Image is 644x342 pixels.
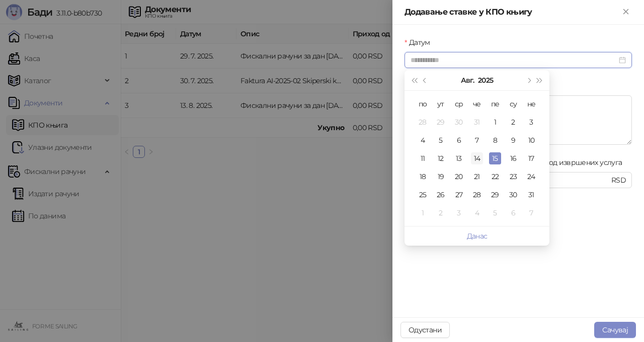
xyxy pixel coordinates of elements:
[489,134,501,146] div: 8
[504,186,522,204] td: 2025-08-30
[414,113,432,131] td: 2025-07-28
[507,207,519,219] div: 6
[435,207,447,219] div: 2
[450,167,468,186] td: 2025-08-20
[435,134,447,146] div: 5
[453,116,465,128] div: 30
[522,204,540,222] td: 2025-09-07
[486,95,504,113] th: пе
[414,95,432,113] th: по
[432,204,450,222] td: 2025-09-02
[486,149,504,167] td: 2025-08-15
[468,167,486,186] td: 2025-08-21
[504,167,522,186] td: 2025-08-23
[417,116,429,128] div: 28
[620,6,632,18] button: Close
[432,149,450,167] td: 2025-08-12
[432,167,450,186] td: 2025-08-19
[468,149,486,167] td: 2025-08-14
[400,322,450,338] button: Одустани
[414,204,432,222] td: 2025-09-01
[471,134,483,146] div: 7
[594,322,636,338] button: Сачувај
[411,54,617,66] input: Датум
[432,131,450,149] td: 2025-08-05
[409,70,420,90] button: Претходна година (Control + left)
[417,152,429,164] div: 11
[478,70,493,90] button: Изабери годину
[450,113,468,131] td: 2025-07-30
[435,152,447,164] div: 12
[507,116,519,128] div: 2
[467,232,488,241] a: Данас
[525,170,537,183] div: 24
[522,95,540,113] th: не
[486,131,504,149] td: 2025-08-08
[507,170,519,183] div: 23
[450,149,468,167] td: 2025-08-13
[525,152,537,164] div: 17
[453,134,465,146] div: 6
[461,70,474,90] button: Изабери месец
[507,134,519,146] div: 9
[468,113,486,131] td: 2025-07-31
[414,131,432,149] td: 2025-08-04
[486,113,504,131] td: 2025-08-01
[450,186,468,204] td: 2025-08-27
[453,152,465,164] div: 13
[468,131,486,149] td: 2025-08-07
[468,186,486,204] td: 2025-08-28
[526,175,609,186] input: Приход од извршених услуга
[471,152,483,164] div: 14
[468,204,486,222] td: 2025-09-04
[522,167,540,186] td: 2025-08-24
[450,131,468,149] td: 2025-08-06
[489,116,501,128] div: 1
[507,189,519,201] div: 30
[432,95,450,113] th: ут
[489,152,501,164] div: 15
[405,37,436,48] label: Датум
[432,186,450,204] td: 2025-08-26
[504,149,522,167] td: 2025-08-16
[450,204,468,222] td: 2025-09-03
[504,95,522,113] th: су
[525,189,537,201] div: 31
[471,170,483,183] div: 21
[405,6,620,18] div: Додавање ставке у КПО књигу
[417,134,429,146] div: 4
[414,167,432,186] td: 2025-08-18
[486,167,504,186] td: 2025-08-22
[504,131,522,149] td: 2025-08-09
[450,95,468,113] th: ср
[435,116,447,128] div: 29
[468,95,486,113] th: че
[489,207,501,219] div: 5
[471,189,483,201] div: 28
[525,207,537,219] div: 7
[453,170,465,183] div: 20
[453,207,465,219] div: 3
[489,189,501,201] div: 29
[414,149,432,167] td: 2025-08-11
[522,149,540,167] td: 2025-08-17
[435,170,447,183] div: 19
[417,170,429,183] div: 18
[471,116,483,128] div: 31
[489,170,501,183] div: 22
[525,134,537,146] div: 10
[525,116,537,128] div: 3
[507,152,519,164] div: 16
[486,186,504,204] td: 2025-08-29
[417,189,429,201] div: 25
[523,70,534,90] button: Следећи месец (PageDown)
[520,157,628,168] label: Приход од извршених услуга
[432,113,450,131] td: 2025-07-29
[420,70,431,90] button: Претходни месец (PageUp)
[486,204,504,222] td: 2025-09-05
[534,70,545,90] button: Следећа година (Control + right)
[453,189,465,201] div: 27
[504,204,522,222] td: 2025-09-06
[414,186,432,204] td: 2025-08-25
[611,175,626,186] span: RSD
